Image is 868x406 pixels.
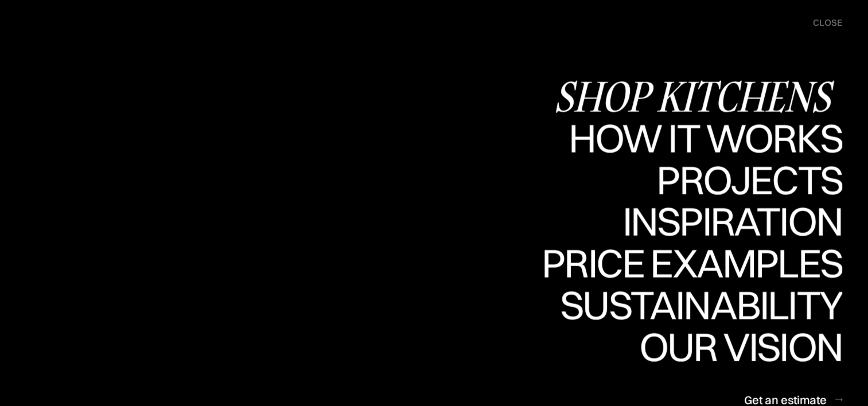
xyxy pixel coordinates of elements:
[542,243,842,283] div: Price examples
[550,285,842,327] a: SustainabilitySustainability
[656,159,842,201] a: ProjectsProjects
[542,243,842,285] a: Price examplesPrice examples
[656,200,842,240] div: Projects
[813,17,842,29] div: close
[606,241,842,282] div: Inspiration
[550,325,842,365] div: Sustainability
[550,285,842,325] div: Sustainability
[554,76,842,118] a: Shop Kitchens
[566,118,842,158] div: How it works
[542,283,842,323] div: Price examples
[566,118,842,159] a: How it worksHow it works
[606,201,842,243] a: InspirationInspiration
[629,326,842,368] a: Our visionOur vision
[566,158,842,198] div: How it works
[656,159,842,200] div: Projects
[554,76,842,116] div: Shop Kitchens
[801,11,842,34] div: menu
[629,326,842,366] div: Our vision
[606,201,842,241] div: Inspiration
